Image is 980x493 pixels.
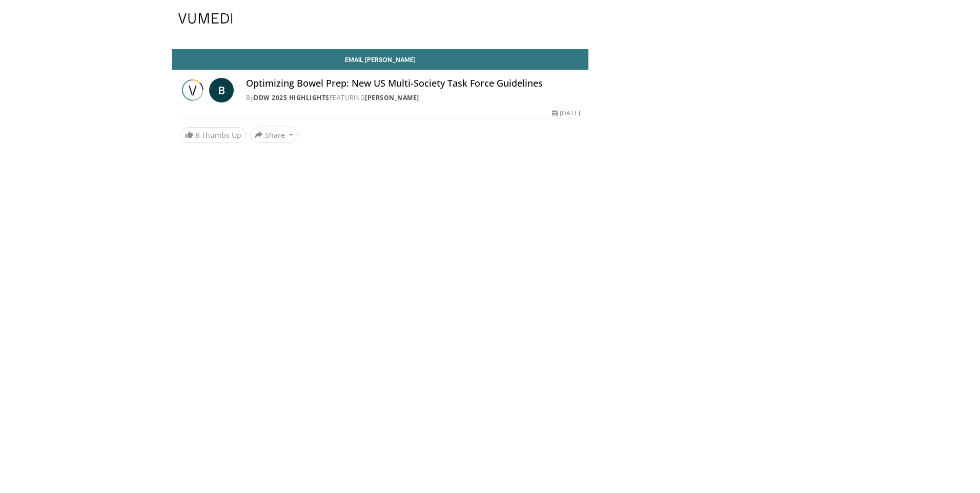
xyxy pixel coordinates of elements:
a: DDW 2025 Highlights [254,93,330,102]
a: Email [PERSON_NAME] [172,49,588,70]
a: [PERSON_NAME] [365,93,419,102]
img: DDW 2025 Highlights [180,78,205,102]
h4: Optimizing Bowel Prep: New US Multi-Society Task Force Guidelines [246,78,580,89]
a: B [209,78,234,102]
div: By FEATURING [246,93,580,102]
button: Share [250,127,298,143]
img: VuMedi Logo [178,13,233,24]
div: [DATE] [552,109,580,118]
span: 8 [195,130,199,140]
a: 8 Thumbs Up [180,127,246,143]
